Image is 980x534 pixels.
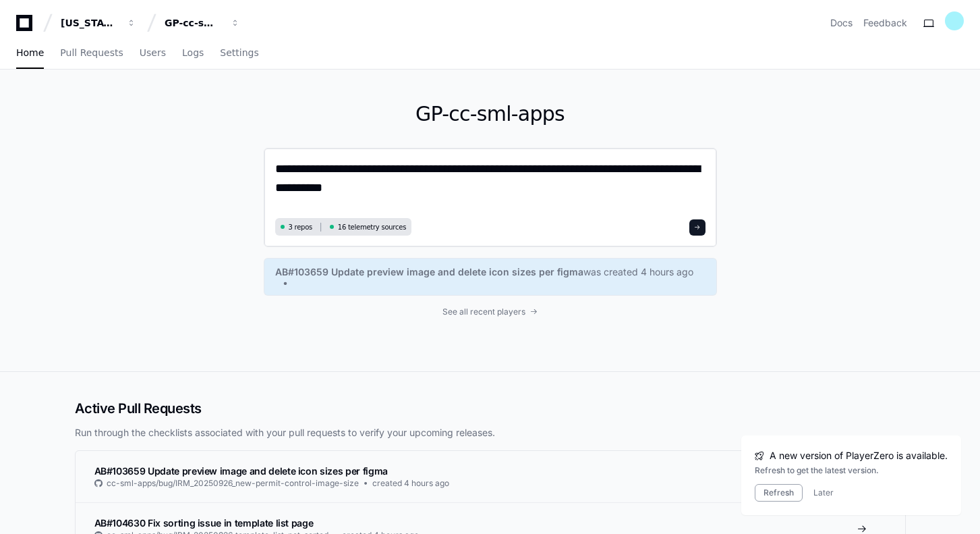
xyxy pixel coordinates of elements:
[275,265,583,279] span: AB#103659 Update preview image and delete icon sizes per figma
[140,38,166,69] a: Users
[220,49,258,57] span: Settings
[16,49,44,57] span: Home
[830,16,853,30] a: Docs
[159,11,246,35] button: GP-cc-sml-apps
[60,38,123,69] a: Pull Requests
[61,16,119,30] div: [US_STATE] Pacific
[338,222,406,232] span: 16 telemetry sources
[289,222,313,232] span: 3 repos
[76,451,905,502] a: AB#103659 Update preview image and delete icon sizes per figmacc-sml-apps/bug/IRM_20250926_new-pe...
[182,49,204,57] span: Logs
[107,478,359,489] span: cc-sml-apps/bug/IRM_20250926_new-permit-control-image-size
[75,399,906,418] h2: Active Pull Requests
[813,487,834,498] button: Later
[863,16,907,30] button: Feedback
[755,484,803,502] button: Refresh
[442,306,525,317] span: See all recent players
[770,449,948,462] span: A new version of PlayerZero is available.
[16,38,44,69] a: Home
[372,478,449,489] span: created 4 hours ago
[140,49,166,57] span: Users
[55,11,142,35] button: [US_STATE] Pacific
[755,465,948,476] div: Refresh to get the latest version.
[264,102,717,126] h1: GP-cc-sml-apps
[583,265,693,279] span: was created 4 hours ago
[275,265,705,288] a: AB#103659 Update preview image and delete icon sizes per figmawas created 4 hours ago
[165,16,223,30] div: GP-cc-sml-apps
[75,426,906,439] p: Run through the checklists associated with your pull requests to verify your upcoming releases.
[60,49,123,57] span: Pull Requests
[182,38,204,69] a: Logs
[220,38,258,69] a: Settings
[94,517,314,529] span: AB#104630 Fix sorting issue in template list page
[94,465,388,477] span: AB#103659 Update preview image and delete icon sizes per figma
[264,306,717,317] a: See all recent players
